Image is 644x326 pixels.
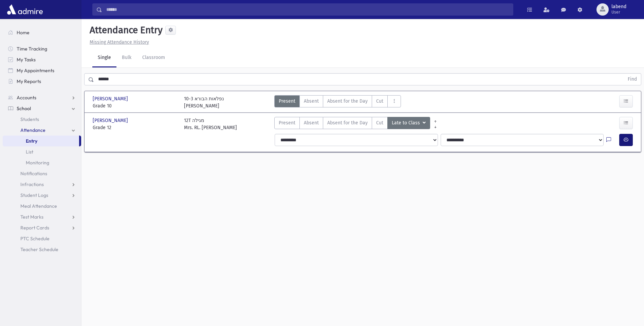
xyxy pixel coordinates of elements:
[274,95,401,109] div: AttTypes
[93,95,129,102] span: [PERSON_NAME]
[20,203,57,209] span: Meal Attendance
[376,98,383,105] span: Cut
[3,190,81,201] a: Student Logs
[137,48,170,67] a: Classroom
[20,214,43,220] span: Test Marks
[327,119,368,126] span: Absent for the Day
[20,192,48,198] span: Student Logs
[624,74,641,85] button: Find
[279,98,295,105] span: Present
[3,157,81,168] a: Monitoring
[387,117,430,129] button: Late to Class
[87,24,163,36] h5: Attendance Entry
[93,124,177,131] span: Grade 12
[184,117,237,131] div: 12T מגילה Mrs. RL. [PERSON_NAME]
[92,48,116,67] a: Single
[3,244,81,255] a: Teacher Schedule
[3,222,81,233] a: Report Cards
[279,119,295,126] span: Present
[184,95,224,109] div: 10-3 נפלאות הבורא [PERSON_NAME]
[17,78,41,84] span: My Reports
[3,146,81,157] a: List
[17,46,47,52] span: Time Tracking
[20,127,45,133] span: Attendance
[17,67,54,74] span: My Appointments
[327,98,368,105] span: Absent for the Day
[3,114,81,125] a: Students
[20,246,58,252] span: Teacher Schedule
[304,98,319,105] span: Absent
[20,225,49,231] span: Report Cards
[26,149,33,155] span: List
[3,136,79,146] a: Entry
[17,57,36,63] span: My Tasks
[392,119,421,127] span: Late to Class
[102,3,513,16] input: Search
[3,27,81,38] a: Home
[5,3,44,16] img: AdmirePro
[3,65,81,76] a: My Appointments
[3,201,81,211] a: Meal Attendance
[20,170,47,177] span: Notifications
[304,119,319,126] span: Absent
[17,95,36,101] span: Accounts
[26,160,49,166] span: Monitoring
[20,116,39,122] span: Students
[3,168,81,179] a: Notifications
[93,102,177,109] span: Grade 10
[3,43,81,54] a: Time Tracking
[20,236,50,242] span: PTC Schedule
[17,29,30,36] span: Home
[87,39,149,45] a: Missing Attendance History
[3,125,81,136] a: Attendance
[3,211,81,222] a: Test Marks
[376,119,383,126] span: Cut
[3,103,81,114] a: School
[3,233,81,244] a: PTC Schedule
[3,76,81,87] a: My Reports
[17,105,31,111] span: School
[274,117,430,131] div: AttTypes
[90,39,149,45] u: Missing Attendance History
[3,179,81,190] a: Infractions
[20,181,44,187] span: Infractions
[611,4,626,9] span: labend
[116,48,137,67] a: Bulk
[3,54,81,65] a: My Tasks
[611,9,626,15] span: User
[3,92,81,103] a: Accounts
[26,138,37,144] span: Entry
[93,117,129,124] span: [PERSON_NAME]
